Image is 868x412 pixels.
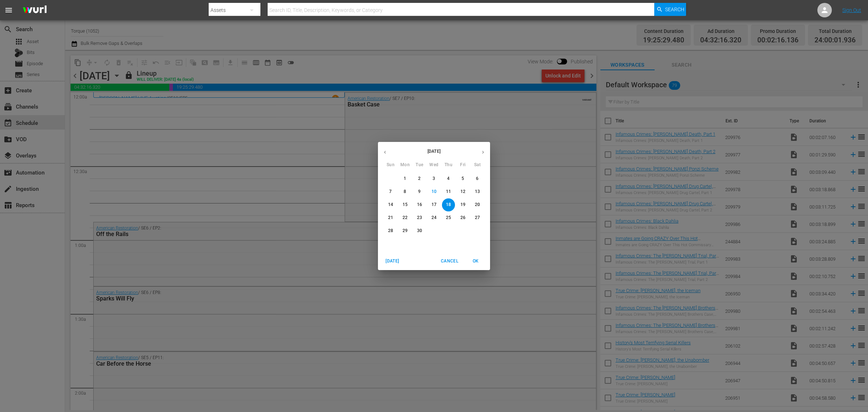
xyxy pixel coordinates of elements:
[456,198,469,211] button: 19
[384,224,397,237] button: 28
[413,224,426,237] button: 30
[475,202,480,208] p: 20
[471,161,484,169] span: Sat
[388,215,393,221] p: 21
[471,172,484,185] button: 6
[17,2,52,19] img: ans4CAIJ8jUAAAAAAAAAAAAAAAAAAAAAAAAgQb4GAAAAAAAAAAAAAAAAAAAAAAAAJMjXAAAAAAAAAAAAAAAAAAAAAAAAgAT5G...
[399,161,412,169] span: Mon
[413,161,426,169] span: Tue
[438,255,461,267] button: Cancel
[442,211,455,224] button: 25
[399,198,412,211] button: 15
[442,161,455,169] span: Thu
[384,198,397,211] button: 14
[418,189,421,195] p: 9
[433,176,435,182] p: 3
[460,215,465,221] p: 26
[456,172,469,185] button: 5
[413,185,426,198] button: 9
[427,172,441,185] button: 3
[413,198,426,211] button: 16
[427,161,441,169] span: Wed
[446,189,451,195] p: 11
[471,185,484,198] button: 13
[389,189,392,195] p: 7
[404,176,406,182] p: 1
[427,185,441,198] button: 10
[418,176,421,182] p: 2
[442,185,455,198] button: 11
[431,215,437,221] p: 24
[384,211,397,224] button: 21
[427,198,441,211] button: 17
[467,257,484,265] span: OK
[456,161,469,169] span: Fri
[413,211,426,224] button: 23
[381,255,404,267] button: [DATE]
[399,224,412,237] button: 29
[476,176,478,182] p: 6
[471,211,484,224] button: 27
[392,148,476,155] p: [DATE]
[384,257,401,265] span: [DATE]
[842,7,861,13] a: Sign Out
[427,211,441,224] button: 24
[460,202,465,208] p: 19
[471,198,484,211] button: 20
[665,3,684,16] span: Search
[447,176,450,182] p: 4
[475,215,480,221] p: 27
[403,202,408,208] p: 15
[446,215,451,221] p: 25
[413,172,426,185] button: 2
[461,176,464,182] p: 5
[403,215,408,221] p: 22
[404,189,406,195] p: 8
[388,202,393,208] p: 14
[417,228,422,234] p: 30
[446,202,451,208] p: 18
[399,211,412,224] button: 22
[384,161,397,169] span: Sun
[403,228,408,234] p: 29
[388,228,393,234] p: 28
[417,215,422,221] p: 23
[442,172,455,185] button: 4
[460,189,465,195] p: 12
[431,202,437,208] p: 17
[441,257,458,265] span: Cancel
[384,185,397,198] button: 7
[442,198,455,211] button: 18
[456,211,469,224] button: 26
[399,172,412,185] button: 1
[475,189,480,195] p: 13
[417,202,422,208] p: 16
[431,189,437,195] p: 10
[464,255,487,267] button: OK
[4,6,13,14] span: menu
[456,185,469,198] button: 12
[399,185,412,198] button: 8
